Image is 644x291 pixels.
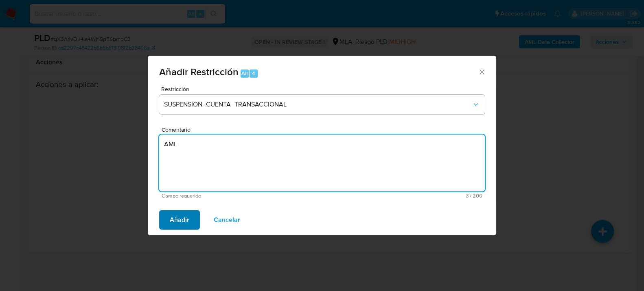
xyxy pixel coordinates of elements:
span: Añadir Restricción [159,65,239,79]
span: Cancelar [214,211,240,229]
textarea: AML [159,135,485,191]
span: 4 [252,69,255,77]
span: Campo requerido [162,193,322,199]
button: Cerrar ventana [478,68,485,75]
span: Alt [241,69,248,77]
button: Añadir [159,210,200,230]
button: Cancelar [203,210,251,230]
span: Comentario [162,127,487,133]
button: Restriction [159,95,485,114]
span: SUSPENSION_CUENTA_TRANSACCIONAL [164,100,472,109]
span: Restricción [161,86,487,92]
span: Añadir [170,211,189,229]
span: Máximo 200 caracteres [322,193,482,198]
